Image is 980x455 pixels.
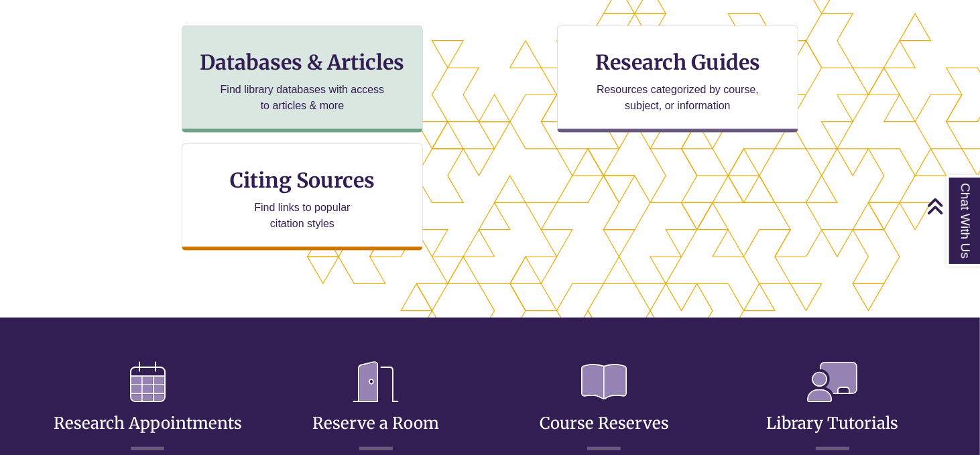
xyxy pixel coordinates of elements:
a: Research Appointments [54,381,242,434]
h3: Databases & Articles [193,50,412,75]
p: Find links to popular citation styles [237,200,367,232]
a: Course Reserves [540,381,669,434]
a: Library Tutorials [766,381,899,434]
a: Research Guides Resources categorized by course, subject, or information [557,25,798,133]
p: Find library databases with access to articles & more [215,82,390,114]
h3: Research Guides [568,50,787,75]
p: Resources categorized by course, subject, or information [591,82,765,114]
a: Databases & Articles Find library databases with access to articles & more [182,25,423,133]
a: Reserve a Room [312,381,439,434]
a: Back to Top [926,197,977,215]
h3: Citing Sources [221,168,384,193]
a: Citing Sources Find links to popular citation styles [182,143,423,251]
